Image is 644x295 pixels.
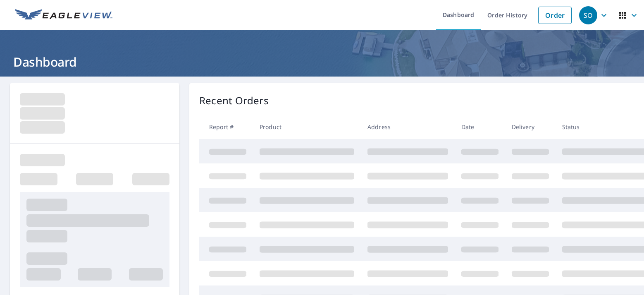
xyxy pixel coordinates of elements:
th: Delivery [505,115,556,139]
th: Product [253,115,361,139]
p: Recent Orders [199,93,269,108]
h1: Dashboard [10,53,634,70]
div: SO [579,6,597,24]
th: Date [455,115,505,139]
a: Order [538,7,572,24]
img: EV Logo [15,9,112,22]
th: Report # [199,115,253,139]
th: Address [361,115,455,139]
